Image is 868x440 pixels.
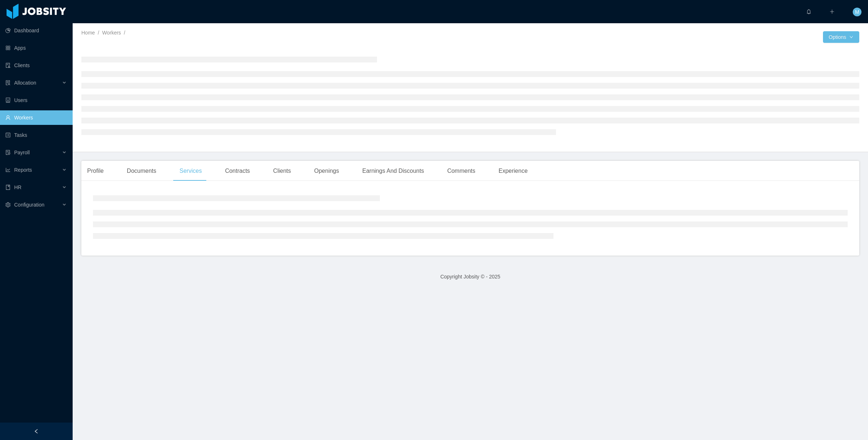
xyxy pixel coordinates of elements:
[174,161,207,181] div: Services
[811,5,819,13] sup: 0
[14,167,32,173] span: Reports
[5,167,11,172] i: icon: line-chart
[267,161,297,181] div: Clients
[73,264,868,289] footer: Copyright Jobsity © - 2025
[5,202,11,207] i: icon: setting
[81,30,95,36] a: Home
[5,93,67,107] a: icon: robotUsers
[5,110,67,125] a: icon: userWorkers
[855,8,859,16] span: M
[219,161,256,181] div: Contracts
[14,202,44,208] span: Configuration
[5,23,67,38] a: icon: pie-chartDashboard
[81,161,109,181] div: Profile
[5,128,67,142] a: icon: profileTasks
[806,9,811,14] i: icon: bell
[124,30,125,36] span: /
[102,30,121,36] a: Workers
[823,31,859,43] button: Optionsicon: down
[5,80,11,85] i: icon: solution
[121,161,162,181] div: Documents
[5,150,11,155] i: icon: file-protect
[14,80,36,86] span: Allocation
[308,161,345,181] div: Openings
[441,161,481,181] div: Comments
[14,184,21,190] span: HR
[14,150,30,155] span: Payroll
[5,58,67,73] a: icon: auditClients
[5,41,67,55] a: icon: appstoreApps
[830,9,835,14] i: icon: plus
[5,185,11,190] i: icon: book
[357,161,430,181] div: Earnings And Discounts
[98,30,99,36] span: /
[493,161,534,181] div: Experience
